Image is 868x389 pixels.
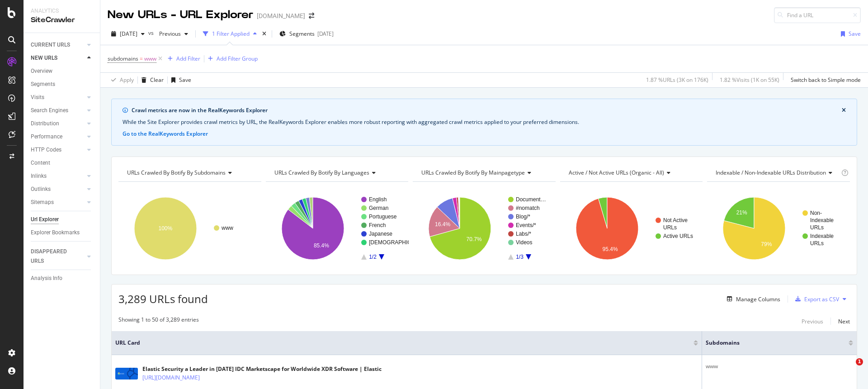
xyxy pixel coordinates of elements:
[221,225,233,231] text: www
[421,169,525,176] span: URLs Crawled By Botify By mainpagetype
[663,233,693,239] text: Active URLs
[31,80,94,89] a: Segments
[31,132,85,142] a: Performance
[123,118,846,126] div: While the Site Explorer provides crawl metrics by URL, the RealKeywords Explorer enables more rob...
[266,189,409,268] svg: A chart.
[108,7,253,23] div: New URLs - URL Explorer
[138,73,164,87] button: Clear
[276,27,337,41] button: Segments[DATE]
[31,132,62,142] div: Performance
[516,196,546,203] text: Document…
[804,295,839,303] div: Export as CSV
[31,106,68,115] div: Search Engines
[516,231,531,237] text: Labs/*
[108,55,138,62] span: subdomains
[716,169,826,176] span: Indexable / Non-Indexable URLs distribution
[31,145,85,155] a: HTTP Codes
[31,158,94,168] a: Content
[31,215,94,224] a: Url Explorer
[838,318,850,325] div: Next
[31,274,94,283] a: Analysis Info
[274,169,369,176] span: URLs Crawled By Botify By languages
[663,217,688,223] text: Not Active
[516,205,540,211] text: #nomatch
[123,130,208,138] button: Go to the RealKeywords Explorer
[31,53,57,63] div: NEW URLS
[810,240,824,247] text: URLs
[115,368,138,380] img: main image
[31,274,62,283] div: Analysis Info
[369,239,429,246] text: [DEMOGRAPHIC_DATA]
[736,209,747,216] text: 21%
[369,213,397,220] text: Portuguese
[31,93,44,102] div: Visits
[115,339,691,347] span: URL Card
[369,222,386,228] text: French
[810,217,834,223] text: Indexable
[31,228,94,237] a: Explorer Bookmarks
[810,210,822,216] text: Non-
[150,76,164,84] div: Clear
[309,13,314,19] div: arrow-right-arrow-left
[413,189,556,268] div: A chart.
[646,76,708,84] div: 1.87 % URLs ( 3K on 176K )
[31,15,93,25] div: SiteCrawler
[260,29,268,38] div: times
[31,119,85,128] a: Distribution
[723,294,780,304] button: Manage Columns
[273,166,401,180] h4: URLs Crawled By Botify By languages
[159,225,173,232] text: 100%
[856,358,863,365] span: 1
[802,318,823,325] div: Previous
[837,27,861,41] button: Save
[837,358,859,380] iframe: Intercom live chat
[257,11,305,20] div: [DOMAIN_NAME]
[31,106,85,115] a: Search Engines
[720,76,779,84] div: 1.82 % Visits ( 1K on 55K )
[31,40,85,50] a: CURRENT URLS
[156,30,181,38] span: Previous
[212,30,250,38] div: 1 Filter Applied
[108,27,148,41] button: [DATE]
[204,53,258,64] button: Add Filter Group
[467,236,482,242] text: 70.7%
[31,228,80,237] div: Explorer Bookmarks
[706,339,835,347] span: subdomains
[706,362,853,370] div: www
[31,247,85,266] a: DISAPPEARED URLS
[31,215,59,224] div: Url Explorer
[156,27,192,41] button: Previous
[140,55,143,62] span: =
[120,30,137,38] span: 2025 Oct. 8th
[31,198,54,207] div: Sitemaps
[369,205,388,211] text: German
[369,231,392,237] text: Japanese
[217,55,258,62] div: Add Filter Group
[199,27,260,41] button: 1 Filter Applied
[317,30,334,38] div: [DATE]
[179,76,191,84] div: Save
[168,73,191,87] button: Save
[144,52,156,65] span: www
[132,106,842,114] div: Crawl metrics are now in the RealKeywords Explorer
[313,242,329,249] text: 85.4%
[516,254,524,260] text: 1/3
[567,166,695,180] h4: Active / Not Active URLs
[31,158,50,168] div: Content
[707,189,850,268] svg: A chart.
[31,66,52,76] div: Overview
[840,104,848,116] button: close banner
[516,239,532,246] text: Videos
[516,222,536,228] text: Events/*
[369,196,387,203] text: English
[31,53,85,63] a: NEW URLS
[118,189,261,268] svg: A chart.
[31,185,85,194] a: Outlinks
[111,99,857,146] div: info banner
[569,169,664,176] span: Active / Not Active URLs (organic - all)
[787,73,861,87] button: Switch back to Simple mode
[560,189,703,268] svg: A chart.
[118,316,199,327] div: Showing 1 to 50 of 3,289 entries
